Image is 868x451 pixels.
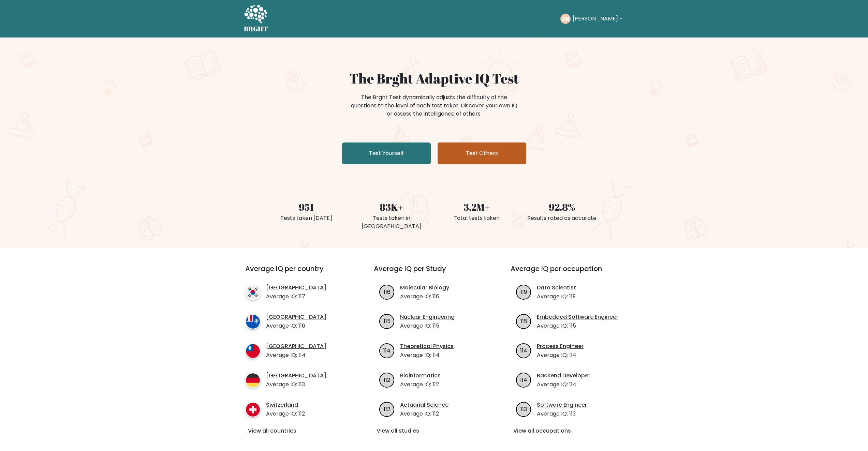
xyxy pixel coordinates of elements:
img: country [245,402,261,417]
p: Average IQ: 114 [400,351,454,359]
img: country [245,343,261,359]
a: Process Engineer [537,342,584,350]
p: Average IQ: 115 [537,322,618,330]
a: Theoretical Physics [400,342,454,350]
p: Average IQ: 112 [400,410,448,418]
text: 113 [520,405,527,413]
p: Average IQ: 112 [400,380,441,389]
text: 116 [384,288,391,296]
div: 92.8% [524,200,601,214]
text: 115 [520,317,527,325]
p: Average IQ: 116 [400,292,449,301]
p: Average IQ: 113 [266,380,326,389]
img: country [245,285,261,300]
a: BRGHT [244,3,268,35]
p: Average IQ: 119 [537,292,576,301]
text: 119 [520,288,527,296]
text: 115 [384,317,391,325]
div: 951 [268,200,345,214]
p: Average IQ: 116 [266,322,326,330]
text: 114 [383,346,391,354]
div: 3.2M+ [438,200,515,214]
div: Results rated as accurate [524,214,601,222]
a: Software Engineer [537,401,587,409]
h5: BRGHT [244,25,268,33]
a: View all studies [377,427,491,435]
p: Average IQ: 112 [266,410,305,418]
h3: Average IQ per Study [374,265,494,281]
div: Tests taken [DATE] [268,214,345,222]
a: Nuclear Engineering [400,313,455,321]
a: [GEOGRAPHIC_DATA] [266,313,326,321]
text: JM [562,15,570,22]
text: 112 [384,405,390,413]
p: Average IQ: 115 [400,322,455,330]
h3: Average IQ per country [245,265,349,281]
a: Actuarial Science [400,401,448,409]
p: Average IQ: 114 [537,380,590,389]
a: Switzerland [266,401,305,409]
text: 114 [520,346,527,354]
a: [GEOGRAPHIC_DATA] [266,284,326,292]
a: [GEOGRAPHIC_DATA] [266,372,326,380]
a: Molecular Biology [400,284,449,292]
button: [PERSON_NAME] [571,14,624,23]
a: Embedded Software Engineer [537,313,618,321]
p: Average IQ: 114 [537,351,584,359]
p: Average IQ: 114 [266,351,326,359]
a: Test Yourself [342,142,431,164]
div: Tests taken in [GEOGRAPHIC_DATA] [353,214,430,230]
a: Data Scientist [537,284,576,292]
a: View all occupations [513,427,628,435]
text: 112 [384,376,390,384]
text: 114 [520,376,527,384]
div: The Brght Test dynamically adjusts the difficulty of the questions to the level of each test take... [349,93,519,118]
a: Test Others [438,142,526,164]
a: Bioinformatics [400,372,441,380]
a: [GEOGRAPHIC_DATA] [266,342,326,350]
h1: The Brght Adaptive IQ Test [268,70,601,87]
div: Total tests taken [438,214,515,222]
img: country [245,373,261,388]
p: Average IQ: 113 [537,410,587,418]
img: country [245,314,261,329]
p: Average IQ: 117 [266,292,326,301]
a: Backend Developer [537,372,590,380]
h3: Average IQ per occupation [511,265,631,281]
div: 83K+ [353,200,430,214]
a: View all countries [248,427,347,435]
